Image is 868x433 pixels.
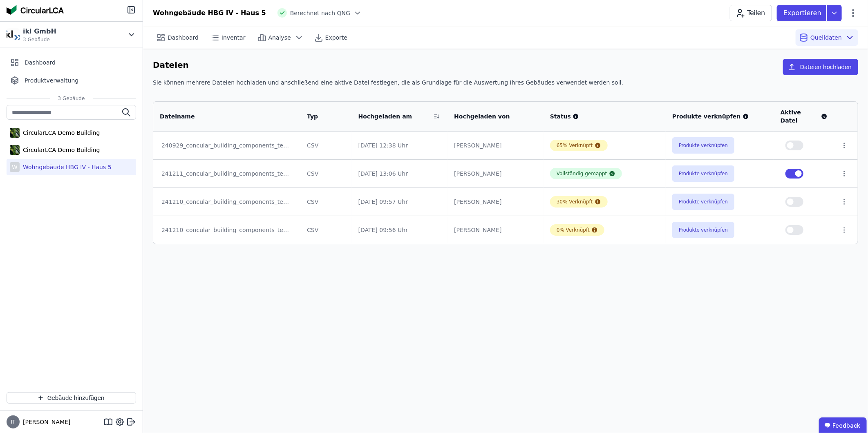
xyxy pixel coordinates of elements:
div: Hochgeladen von [454,112,527,121]
div: 241211_concular_building_components_template_Gründung(5).xlsx [161,170,292,178]
div: 240929_concular_building_components_template_Außenwände.xlsx [161,141,292,150]
div: Status [550,112,659,121]
span: Berechnet nach QNG [290,9,350,17]
button: Produkte verknüpfen [672,222,734,238]
span: 3 Gebäude [50,95,93,102]
div: 0% Verknüpft [557,227,590,233]
div: CSV [307,226,345,234]
button: Produkte verknüpfen [672,137,734,154]
div: Wohngebäude HBG IV - Haus 5 [20,163,112,171]
img: Concular [7,5,64,15]
div: Sie können mehrere Dateien hochladen und anschließend eine aktive Datei festlegen, die als Grundl... [153,78,858,93]
div: Wohngebäude HBG IV - Haus 5 [153,8,266,18]
span: Dashboard [168,33,199,42]
span: Exporte [325,33,347,42]
span: Dashboard [25,58,56,67]
div: Dateiname [160,112,283,121]
span: Quelldaten [810,33,842,42]
span: Analyse [268,33,291,42]
div: 241210_concular_building_components_template_filled(1).xlsx [161,198,292,206]
button: Produkte verknüpfen [672,165,734,182]
div: 241210_concular_building_components_template_filled.xlsx [161,226,292,234]
span: IT [11,420,16,424]
button: Dateien hochladen [783,59,858,75]
div: [DATE] 12:38 Uhr [358,141,441,150]
div: [DATE] 13:06 Uhr [358,170,441,178]
span: 3 Gebäude [23,36,56,43]
span: [PERSON_NAME] [20,418,70,426]
div: CSV [307,198,345,206]
div: CSV [307,141,345,150]
div: [DATE] 09:56 Uhr [358,226,441,234]
div: CircularLCA Demo Building [20,129,100,137]
div: [PERSON_NAME] [454,170,537,178]
div: Vollständig gemappt [557,170,607,177]
div: Produkte verknüpfen [672,112,767,121]
div: [DATE] 09:57 Uhr [358,198,441,206]
div: Hochgeladen am [358,112,431,121]
img: ikl GmbH [7,28,20,41]
img: CircularLCA Demo Building [10,126,20,139]
div: CircularLCA Demo Building [20,146,100,154]
div: Typ [307,112,335,121]
span: Produktverwaltung [25,76,78,85]
button: Gebäude hinzufügen [7,392,136,404]
img: CircularLCA Demo Building [10,143,20,156]
div: CSV [307,170,345,178]
div: [PERSON_NAME] [454,226,537,234]
h6: Dateien [153,59,189,72]
div: 65% Verknüpft [557,142,593,149]
p: Exportieren [783,8,823,18]
div: W [10,162,20,172]
button: Teilen [730,5,772,21]
button: Produkte verknüpfen [672,194,734,210]
div: ikl GmbH [23,27,56,36]
div: 30% Verknüpft [557,199,593,205]
div: [PERSON_NAME] [454,198,537,206]
span: Inventar [221,33,246,42]
div: Aktive Datei [781,108,828,125]
div: [PERSON_NAME] [454,141,537,150]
